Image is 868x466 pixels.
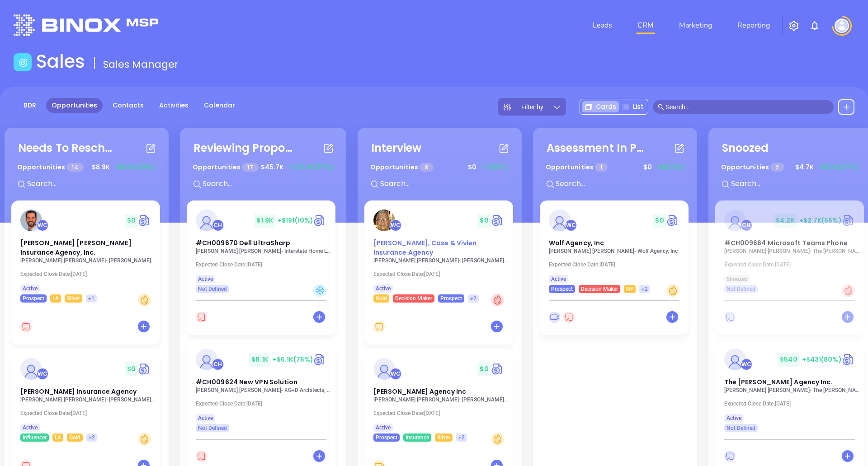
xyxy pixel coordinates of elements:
img: #CH009624 New VPN Solution [196,349,217,370]
span: Active [23,423,38,433]
img: Quote [666,214,679,227]
div: Interview [371,140,422,156]
span: Dreher Agency Inc [373,387,466,396]
a: Marketing [675,16,716,34]
span: Sales Manager [103,57,179,71]
a: profileWalter Contreras$0Circle dollar[PERSON_NAME], Case & Vivien Insurance Agency[PERSON_NAME] ... [364,200,513,303]
span: Silver [437,433,450,443]
div: profileWalter Contreras$0Circle dollar[PERSON_NAME] [PERSON_NAME] Insurance Agency, Inc.[PERSON_N... [11,200,162,349]
p: Andrea Guillory - Harlan Insurance Agency [20,396,156,403]
span: $ 0 [653,214,666,228]
a: Calendar [198,98,241,113]
span: $ 0 [125,362,138,376]
a: Quote [842,214,855,227]
span: 17 [242,163,258,172]
img: user [835,19,849,33]
span: Prospect [551,284,573,294]
span: Active [551,274,566,284]
span: Prospect [376,433,397,443]
div: Snoozed [722,140,769,156]
a: BDR [18,98,42,113]
p: Expected Close Date: [DATE] [20,271,156,277]
span: Wolf Agency, Inc [549,238,604,247]
p: Jessica A. Hess - The Willis E. Kilborne Agency Inc. [724,387,860,393]
span: Active [376,284,391,294]
div: profileWalter Contreras$0Circle dollarWolf Agency, Inc[PERSON_NAME] [PERSON_NAME]- Wolf Agency, I... [540,200,690,340]
div: Warm [491,433,504,446]
span: Prospect [23,294,44,303]
div: profileCarla Humber$4.2K+$2.7K(66%)Circle dollar#CH009664 Microsoft Teams Phone[PERSON_NAME] [PER... [715,200,866,340]
div: Carla Humber [741,219,752,231]
span: Lowry-Dunham, Case & Vivien Insurance Agency [373,238,477,257]
p: Opportunities [193,159,259,176]
span: +$3.2K (67%) [818,163,860,172]
span: #CH009670 Dell UltraSharp [196,238,291,247]
img: The Willis E. Kilborne Agency Inc. [724,349,746,370]
span: Cards [596,102,616,112]
div: profileWalter Contreras$0Circle dollar[PERSON_NAME], Case & Vivien Insurance Agency[PERSON_NAME] ... [364,200,515,349]
p: Expected Close Date: [DATE] [724,261,860,268]
div: Cold [313,284,326,297]
span: +2 [470,294,476,303]
div: Reviewing Proposal [193,140,293,156]
img: Quote [491,214,504,227]
p: Opportunities [370,159,434,176]
a: Leads [589,16,616,34]
span: +$191 (10%) [278,216,313,225]
span: 14 [66,163,83,172]
span: $ 540 [778,353,799,367]
span: Snoozed [726,274,748,284]
a: profileCarla Humber$4.2K+$2.7K(66%)Circle dollar#CH009664 Microsoft Teams Phone[PERSON_NAME] [PER... [715,200,864,293]
a: profileWalter Contreras$0Circle dollarWolf Agency, Inc[PERSON_NAME] [PERSON_NAME]- Wolf Agency, I... [540,200,689,293]
p: Opportunities [721,159,785,176]
div: Assessment In Progress [547,140,646,156]
a: Quote [138,214,151,227]
span: Insurance [406,433,429,443]
span: $ 0 [477,214,491,228]
input: Search... [379,178,515,190]
span: LA [52,294,59,303]
span: Active [198,413,213,423]
div: Needs To Reschedule [18,140,118,156]
img: Quote [138,362,151,376]
span: LA [55,433,61,443]
img: iconSetting [788,20,799,31]
span: Harry Robert Insurance Agency, Inc. [20,238,132,257]
h1: Sales [36,51,85,72]
span: NY [626,284,633,294]
span: +1 [88,294,94,303]
div: Walter Contreras [390,219,401,231]
span: $ 4.7K [793,160,816,174]
a: CRM [634,16,657,34]
span: Gold [69,433,80,443]
div: Assessment In ProgressOpportunities 1$0+$0(0%) [540,135,690,200]
span: Gold [376,294,387,303]
span: +$26.2K (57%) [288,163,334,172]
span: $ 8.9K [90,160,112,174]
img: Quote [491,362,504,376]
a: Quote [842,353,855,366]
span: Harlan Insurance Agency [20,387,137,396]
img: logo [14,14,158,36]
span: Decision Maker [581,284,618,294]
span: +2 [458,433,465,443]
span: List [633,102,643,112]
span: Not Defined [198,284,227,294]
span: $ 45.7K [259,160,286,174]
div: InterviewOpportunities 8$0+$0(0%) [364,135,515,200]
p: Alex Niven - Interstate Home Loan Center, Inc. [196,248,331,254]
span: 8 [420,163,434,172]
input: Search… [666,102,829,112]
p: Expected Close Date: [DATE] [373,271,509,277]
span: Decision Maker [395,294,432,303]
input: Search... [202,178,337,190]
p: Expected Close Date: [DATE] [196,261,331,268]
span: Prospect [440,294,462,303]
span: Influencer [23,433,47,443]
span: search [658,104,664,110]
img: #CH009670 Dell UltraSharp [196,210,217,231]
p: Expected Close Date: [DATE] [549,261,684,268]
span: Not Defined [726,284,755,294]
